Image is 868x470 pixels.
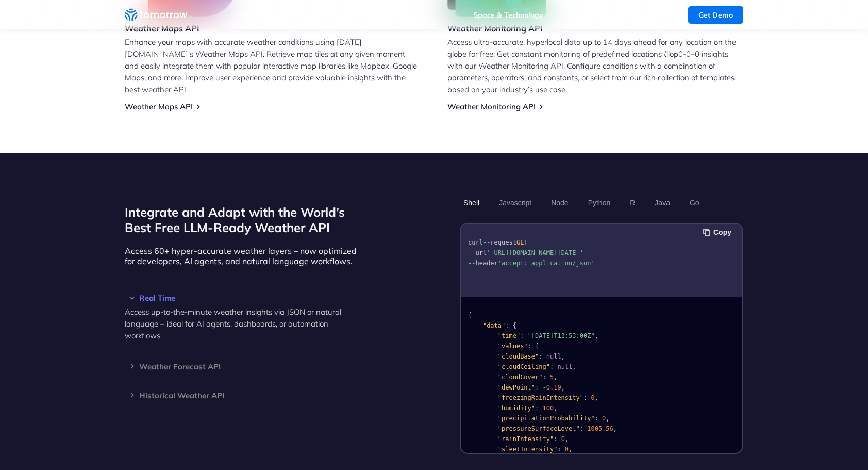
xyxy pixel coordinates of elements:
a: Home link [125,7,192,23]
span: { [468,312,472,319]
span: 0 [561,435,565,443]
button: Copy [703,226,735,238]
span: "rainIntensity" [498,435,554,443]
span: : [550,363,554,370]
span: "precipitationProbability" [498,415,595,422]
span: "time" [498,332,520,339]
span: : [535,404,539,412]
span: : [543,374,546,381]
span: 'accept: application/json' [498,260,595,267]
span: , [606,415,609,422]
span: , [554,374,557,381]
h2: Integrate and Adapt with the World’s Best Free LLM-Ready Weather API [125,204,362,235]
button: R [626,194,639,212]
span: : [583,394,587,401]
span: : [557,446,561,453]
span: : [535,384,539,391]
button: Go [686,194,703,212]
span: 0.19 [546,384,561,391]
span: : [554,435,557,443]
p: Enhance your maps with accurate weather conditions using [DATE][DOMAIN_NAME]’s Weather Maps API. ... [125,36,421,95]
a: Products [236,10,266,20]
h3: Historical Weather API [125,392,362,399]
span: , [595,394,598,401]
p: Access up-to-the-minute weather insights via JSON or natural language – ideal for AI agents, dash... [125,306,362,342]
h3: Weather Forecast API [125,363,362,370]
span: "humidity" [498,404,535,412]
button: Python [585,194,614,212]
span: "dewPoint" [498,384,535,391]
span: , [613,425,617,432]
span: : [580,425,583,432]
span: null [546,353,561,360]
span: 1005.56 [587,425,613,432]
span: : [505,322,509,329]
a: Weather Monitoring API [447,102,536,111]
span: "values" [498,343,528,350]
a: Log In [654,11,675,20]
span: "cloudBase" [498,353,539,360]
span: -- [468,260,475,267]
span: 5 [550,374,554,381]
button: Shell [460,194,483,212]
span: { [513,322,516,329]
span: : [528,343,531,350]
span: '[URL][DOMAIN_NAME][DATE]' [487,249,583,256]
span: GET [516,239,528,246]
button: Node [547,194,572,212]
span: , [565,435,569,443]
a: Learn [589,10,609,20]
a: Developers [389,10,428,20]
span: - [543,384,546,391]
span: : [520,332,524,339]
span: "freezingRainIntensity" [498,394,583,401]
span: 100 [543,404,554,412]
span: "[DATE]T13:53:00Z" [528,332,595,339]
span: -- [468,249,475,256]
span: "cloudCover" [498,374,543,381]
span: 0 [591,394,594,401]
a: Weather Maps API [125,102,193,111]
span: curl [468,239,483,246]
span: , [595,332,598,339]
span: 0 [602,415,606,422]
span: , [569,446,572,453]
button: Java [651,194,674,212]
span: "data" [483,322,505,329]
span: , [572,363,576,370]
span: { [535,343,539,350]
button: Javascript [495,194,535,212]
a: Get Demo [688,6,743,24]
span: : [595,415,598,422]
span: , [554,404,557,412]
span: "sleetIntensity" [498,446,558,453]
span: 0 [565,446,569,453]
a: Space & Technology [473,10,543,20]
span: : [539,353,542,360]
span: -- [483,239,490,246]
span: url [475,249,487,256]
a: Solutions [312,10,343,20]
span: header [475,260,497,267]
p: Access 60+ hyper-accurate weather layers – now optimized for developers, AI agents, and natural l... [125,246,362,266]
p: Access ultra-accurate, hyperlocal data up to 14 days ahead for any location on the globe for free... [447,36,743,95]
span: request [490,239,516,246]
span: , [561,353,565,360]
h3: Real Time [125,294,362,302]
span: , [561,384,565,391]
span: null [557,363,572,370]
span: "cloudCeiling" [498,363,550,370]
span: "pressureSurfaceLevel" [498,425,580,432]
